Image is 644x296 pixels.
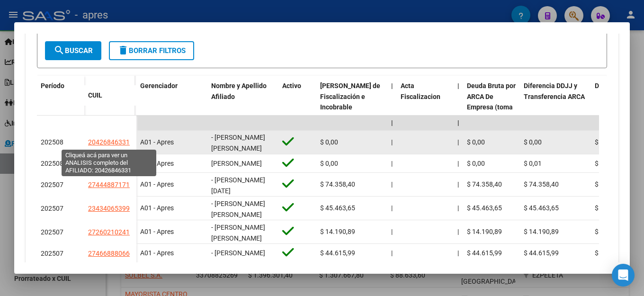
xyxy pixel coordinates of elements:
[41,181,63,188] span: 202507
[278,76,316,139] datatable-header-cell: Activo
[397,76,454,139] datatable-header-cell: Acta Fiscalizacion
[457,119,459,126] span: |
[140,138,174,146] span: A01 - Apres
[88,138,130,146] span: 20426846331
[41,160,63,167] span: 202508
[37,76,84,116] datatable-header-cell: Período
[320,180,355,188] span: $ 74.358,40
[524,160,542,167] span: $ 0,01
[391,138,393,146] span: |
[211,134,265,163] span: - [PERSON_NAME] [PERSON_NAME] [PERSON_NAME]
[467,228,502,235] span: $ 14.190,89
[524,204,559,212] span: $ 45.463,65
[595,160,630,167] span: $ 87.509,50
[524,180,559,188] span: $ 74.358,40
[401,82,440,100] span: Acta Fiscalizacion
[391,228,393,235] span: |
[140,249,174,257] span: A01 - Apres
[211,176,265,206] span: - [PERSON_NAME][DATE] [PERSON_NAME]
[454,76,463,139] datatable-header-cell: |
[457,138,459,146] span: |
[524,228,559,235] span: $ 14.190,89
[45,41,101,60] button: Buscar
[467,204,502,212] span: $ 45.463,65
[457,180,459,188] span: |
[467,160,485,167] span: $ 0,00
[391,204,393,212] span: |
[467,138,485,146] span: $ 0,00
[320,249,355,257] span: $ 44.615,99
[41,250,63,257] span: 202507
[520,76,591,139] datatable-header-cell: Diferencia DDJJ y Transferencia ARCA
[524,249,559,257] span: $ 44.615,99
[88,228,130,236] span: 27260210241
[595,228,630,235] span: $ 27.057,37
[457,82,459,90] span: |
[320,228,355,235] span: $ 14.190,89
[457,249,459,257] span: |
[391,82,393,90] span: |
[595,180,630,188] span: $ 86.684,25
[467,249,502,257] span: $ 44.615,99
[595,138,630,146] span: $ 39.379,26
[320,204,355,212] span: $ 45.463,65
[211,160,262,167] span: [PERSON_NAME]
[457,228,459,235] span: |
[140,82,178,90] span: Gerenciador
[211,249,265,257] span: - [PERSON_NAME]
[136,76,207,139] datatable-header-cell: Gerenciador
[41,205,63,212] span: 202507
[117,46,186,55] span: Borrar Filtros
[391,249,393,257] span: |
[140,160,174,167] span: A01 - Apres
[88,160,130,167] span: 23362921759
[211,224,265,242] span: - [PERSON_NAME] [PERSON_NAME]
[211,200,265,218] span: - [PERSON_NAME] [PERSON_NAME]
[109,41,194,60] button: Borrar Filtros
[316,76,387,139] datatable-header-cell: Deuda Bruta Neto de Fiscalización e Incobrable
[463,76,520,139] datatable-header-cell: Deuda Bruta por ARCA De Empresa (toma en cuenta todos los afiliados)
[524,138,542,146] span: $ 0,00
[320,138,338,146] span: $ 0,00
[140,204,174,212] span: A01 - Apres
[54,45,65,56] mat-icon: search
[211,82,267,100] span: Nombre y Apellido Afiliado
[595,82,620,90] span: DJ Total
[467,82,516,133] span: Deuda Bruta por ARCA De Empresa (toma en cuenta todos los afiliados)
[524,82,585,100] span: Diferencia DDJJ y Transferencia ARCA
[88,91,102,99] span: CUIL
[84,85,136,106] datatable-header-cell: CUIL
[88,205,130,212] span: 23434065399
[320,82,380,111] span: [PERSON_NAME] de Fiscalización e Incobrable
[117,45,129,56] mat-icon: delete
[282,82,301,90] span: Activo
[467,180,502,188] span: $ 74.358,40
[140,180,174,188] span: A01 - Apres
[391,160,393,167] span: |
[41,228,63,236] span: 202507
[140,228,174,235] span: A01 - Apres
[612,264,635,287] div: Open Intercom Messenger
[41,138,63,146] span: 202508
[457,204,459,212] span: |
[595,249,630,257] span: $ 52.011,66
[595,204,630,212] span: $ 86.684,25
[88,181,130,188] span: 27444887171
[88,250,130,257] span: 27466888066
[387,76,397,139] datatable-header-cell: |
[207,76,278,139] datatable-header-cell: Nombre y Apellido Afiliado
[391,180,393,188] span: |
[391,119,393,126] span: |
[320,160,338,167] span: $ 0,00
[41,82,64,90] span: Período
[54,46,93,55] span: Buscar
[457,160,459,167] span: |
